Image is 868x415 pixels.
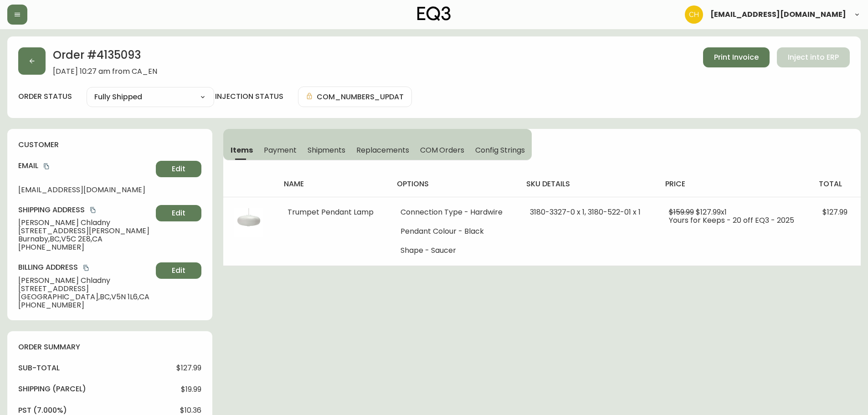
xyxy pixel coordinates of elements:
h4: Shipping ( Parcel ) [18,384,86,394]
h4: Email [18,161,152,171]
span: Print Invoice [714,52,759,62]
span: [EMAIL_ADDRESS][DOMAIN_NAME] [710,11,846,18]
span: $127.99 [176,364,201,372]
span: Edit [172,266,185,276]
img: 49fea0d2-254a-4ca8-bf1e-229d8095df32Optional[trumpet-saucer-pendant-lamp].jpg [234,208,263,237]
h4: price [665,179,805,189]
span: $127.99 x 1 [696,207,727,217]
button: Edit [156,262,201,279]
h4: order summary [18,342,201,352]
h4: sub-total [18,363,60,373]
button: Print Invoice [703,47,770,67]
span: 3180-3327-0 x 1, 3180-522-01 x 1 [530,207,641,217]
button: copy [82,263,91,272]
li: Connection Type - Hardwire [401,208,508,216]
h4: Billing Address [18,262,152,272]
span: $19.99 [181,385,201,394]
li: Pendant Colour - Black [401,227,508,236]
li: Shape - Saucer [401,246,508,255]
span: Items [231,145,253,155]
span: [EMAIL_ADDRESS][DOMAIN_NAME] [18,186,152,194]
h4: options [397,179,512,189]
span: Payment [264,145,297,155]
img: 6288462cea190ebb98a2c2f3c744dd7e [685,5,703,24]
label: order status [18,92,72,102]
span: [PHONE_NUMBER] [18,243,152,251]
span: Edit [172,208,185,218]
span: COM Orders [420,145,465,155]
button: copy [42,162,51,171]
img: logo [417,6,451,21]
span: Burnaby , BC , V5C 2E8 , CA [18,235,152,243]
span: Yours for Keeps - 20 off EQ3 - 2025 [669,215,794,225]
h4: sku details [526,179,650,189]
span: $10.36 [180,406,201,415]
span: [PERSON_NAME] Chladny [18,219,152,227]
button: Edit [156,205,201,221]
button: Edit [156,161,201,177]
span: Config Strings [475,145,524,155]
span: $159.99 [669,207,694,217]
span: Trumpet Pendant Lamp [288,207,374,217]
span: [PHONE_NUMBER] [18,301,152,309]
span: [PERSON_NAME] Chladny [18,277,152,285]
h4: Shipping Address [18,205,152,215]
h4: injection status [215,92,283,102]
span: [STREET_ADDRESS] [18,285,152,293]
span: $127.99 [822,207,847,217]
span: [DATE] 10:27 am from CA_EN [53,67,157,76]
span: [GEOGRAPHIC_DATA] , BC , V5N 1L6 , CA [18,293,152,301]
button: copy [88,205,98,215]
span: Replacements [356,145,409,155]
h4: total [819,179,853,189]
h4: customer [18,140,201,150]
h4: name [284,179,382,189]
span: Shipments [308,145,346,155]
h2: Order # 4135093 [53,47,157,67]
span: Edit [172,164,185,174]
span: [STREET_ADDRESS][PERSON_NAME] [18,227,152,235]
